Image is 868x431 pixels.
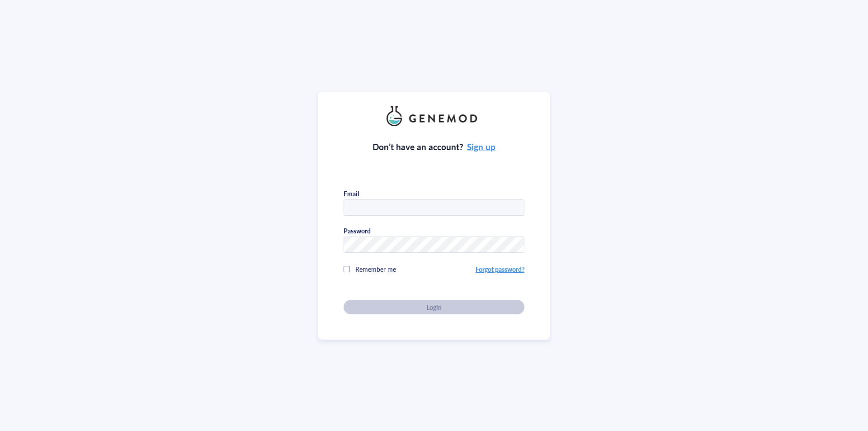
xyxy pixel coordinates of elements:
div: Email [344,189,359,198]
a: Sign up [467,141,495,153]
a: Forgot password? [476,265,524,274]
div: Password [344,227,371,235]
img: genemod_logo_light-BcqUzbGq.png [387,106,481,126]
div: Don’t have an account? [373,141,496,153]
span: Remember me [355,265,396,274]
